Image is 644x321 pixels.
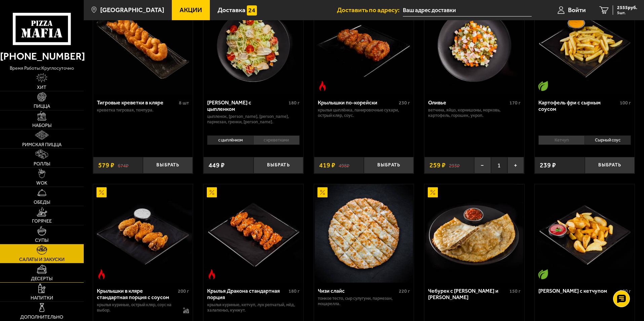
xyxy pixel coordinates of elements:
p: креветка тигровая, темпура. [97,107,189,113]
li: Кетчуп [538,135,584,145]
span: Дополнительно [20,315,63,320]
img: Вегетарианское блюдо [538,81,548,91]
div: Крылья Дракона стандартная порция [207,288,287,300]
span: 579 ₽ [98,162,114,169]
input: Ваш адрес доставки [403,4,532,17]
a: АкционныйЧизи слайс [314,184,414,283]
s: 293 ₽ [449,162,460,169]
li: с цыплёнком [207,135,253,145]
div: [PERSON_NAME] с цыпленком [207,99,287,112]
img: 15daf4d41897b9f0e9f617042186c801.svg [247,5,257,15]
span: 150 г [509,288,521,294]
p: цыпленок, [PERSON_NAME], [PERSON_NAME], пармезан, гренки, [PERSON_NAME]. [207,114,300,125]
img: Чебурек с мясом и соусом аррива [425,184,523,283]
p: крылья цыплёнка, панировочные сухари, острый кляр, соус. [318,107,410,118]
div: Чизи слайс [318,288,397,294]
button: + [507,157,524,173]
p: ветчина, яйцо, корнишоны, морковь, картофель, горошек, укроп. [428,107,521,118]
span: 449 ₽ [209,162,225,169]
span: 239 ₽ [540,162,556,169]
img: Картофель айдахо с кетчупом [536,184,634,283]
span: Десерты [31,277,52,281]
span: Доставка [218,7,245,13]
button: Выбрать [364,157,414,173]
span: 180 г [289,100,300,106]
span: 170 г [509,100,521,106]
span: 2555 руб. [617,5,637,10]
span: Римская пицца [22,142,62,147]
img: Акционный [317,187,328,197]
div: Крылышки в кляре стандартная порция c соусом [97,288,177,300]
span: Салаты и закуски [19,257,65,262]
img: Острое блюдо [97,269,107,279]
a: АкционныйОстрое блюдоКрылья Дракона стандартная порция [203,184,303,283]
span: Хит [37,85,46,90]
span: Напитки [31,296,53,300]
div: Чебурек с [PERSON_NAME] и [PERSON_NAME] [428,288,508,300]
button: Выбрать [254,157,303,173]
div: Картофель фри с сырным соусом [538,99,618,112]
a: Вегетарианское блюдоКартофель айдахо с кетчупом [535,184,635,283]
span: Наборы [32,123,51,128]
button: − [474,157,491,173]
div: Крылышки по-корейски [318,99,397,106]
span: Супы [35,238,48,243]
img: Острое блюдо [317,81,328,91]
img: Акционный [207,187,217,197]
span: 230 г [399,100,410,106]
div: 0 [535,133,635,152]
span: Пицца [34,104,50,109]
span: 100 г [620,288,631,294]
span: Доставить по адресу: [337,7,403,13]
p: крылья куриные, кетчуп, лук репчатый, мёд, халапеньо, кунжут. [207,302,300,313]
div: Оливье [428,99,508,106]
img: Чизи слайс [315,184,413,283]
div: [PERSON_NAME] с кетчупом [538,288,618,294]
span: [GEOGRAPHIC_DATA] [100,7,164,13]
span: 180 г [289,288,300,294]
img: Острое блюдо [207,269,217,279]
button: Выбрать [143,157,193,173]
p: тонкое тесто, сыр сулугуни, пармезан, моцарелла. [318,296,410,307]
span: Акции [180,7,202,13]
img: Акционный [428,187,438,197]
img: Крылышки в кляре стандартная порция c соусом [94,184,192,283]
span: 8 шт [179,100,189,106]
span: Обеды [34,200,50,205]
a: АкционныйОстрое блюдоКрылышки в кляре стандартная порция c соусом [93,184,193,283]
span: WOK [36,181,47,186]
span: 100 г [620,100,631,106]
p: крылья куриные, острый кляр, соус на выбор. [97,302,177,313]
span: Горячее [32,219,52,224]
div: 0 [203,133,303,152]
span: 5 шт. [617,11,637,15]
span: 200 г [178,288,189,294]
button: Выбрать [585,157,635,173]
span: Роллы [34,162,50,166]
s: 498 ₽ [339,162,349,169]
img: Вегетарианское блюдо [538,269,548,279]
img: Крылья Дракона стандартная порция [204,184,302,283]
img: Акционный [97,187,107,197]
span: 220 г [399,288,410,294]
s: 674 ₽ [118,162,128,169]
span: Войти [568,7,586,13]
span: 419 ₽ [319,162,335,169]
li: с креветками [253,135,300,145]
li: Сырный соус [584,135,631,145]
div: Тигровые креветки в кляре [97,99,178,106]
a: АкционныйЧебурек с мясом и соусом аррива [424,184,524,283]
span: 1 [491,157,507,173]
span: 259 ₽ [429,162,446,169]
